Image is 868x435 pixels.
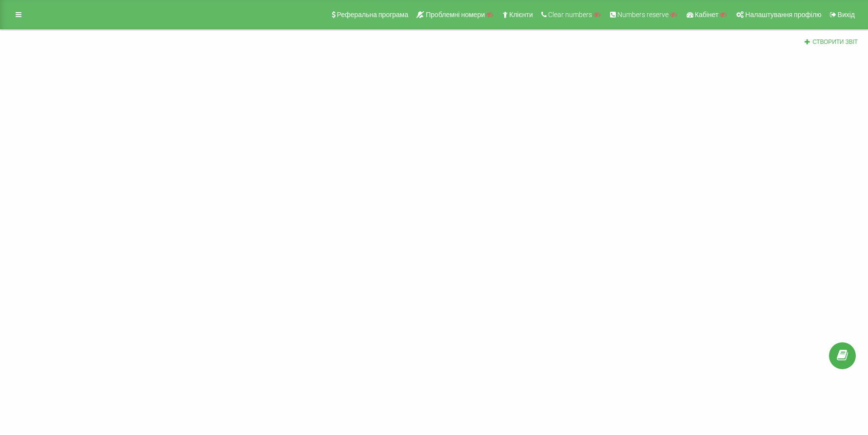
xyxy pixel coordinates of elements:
[838,11,855,19] span: Вихід
[801,38,861,46] button: Створити звіт
[804,39,811,44] i: Створити звіт
[509,11,533,19] span: Клієнти
[617,11,669,19] span: Numbers reserve
[695,11,719,19] span: Кабінет
[548,11,592,19] span: Clear numbers
[337,11,409,19] span: Реферальна програма
[745,11,821,19] span: Налаштування профілю
[426,11,485,19] span: Проблемні номери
